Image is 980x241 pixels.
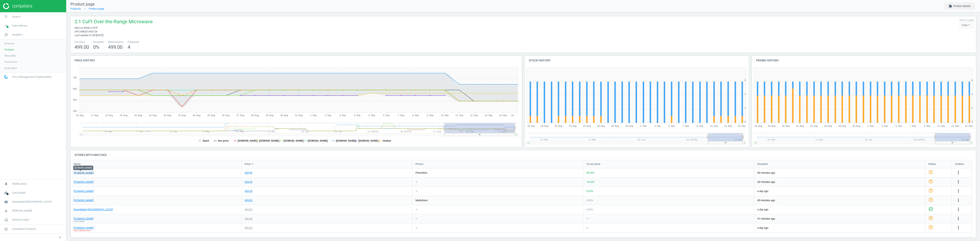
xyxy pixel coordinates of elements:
div: — [586,217,588,221]
tspan: [DOMAIN_NAME] [238,139,258,142]
span: 0.00 % [586,199,593,202]
i: work [2,198,10,206]
div: 569.95 [245,180,252,184]
tspan: 17. Aug [91,114,98,117]
div: — [415,208,418,211]
tspan: 16. Aug [754,125,762,127]
div: — [415,189,418,193]
tspan: 24. Aug [583,125,591,127]
a: [DOMAIN_NAME] [74,217,94,221]
i: help_outline [928,197,933,202]
span: 2.1 CuFt Over-the-Range Microwave [75,18,153,26]
span: 0 % [93,44,99,50]
tspan: 15. Sep [965,125,973,127]
i: search [2,13,10,21]
span: Deviation [93,40,104,44]
i: arrow_downward [251,162,254,165]
div: — [586,226,588,230]
tspan: 18. Aug [541,125,548,127]
tspan: 3. Sep [339,114,346,117]
tspan: 7. Sep [398,114,404,117]
div: — [415,180,418,184]
tspan: 29. Aug [266,114,273,117]
i: timeline [2,22,10,30]
h4: Stock history [525,56,749,65]
i: more_vert [956,179,961,184]
tspan: 26. Aug [824,125,832,127]
tspan: 8. Sep [412,114,419,117]
tspan: median [382,139,391,142]
div: 499.00 [245,208,252,211]
span: LG MVEL2137F [80,26,98,29]
a: Product page [89,7,104,10]
a: [DOMAIN_NAME] [74,180,94,184]
i: more_vert [956,207,961,212]
span: To our price [586,162,600,166]
i: help_outline [928,188,933,193]
tspan: 28. Aug [251,114,259,117]
tspan: 31. Aug [295,114,303,117]
text: 600 [73,88,77,90]
span: 499.00 [75,44,89,50]
tspan: [DOMAIN_NAME] [284,139,304,142]
span: markdown [415,199,428,202]
div: 549.00 [245,217,252,221]
text: 0 [745,120,746,123]
span: 40 minutes ago [757,171,922,175]
span: 0.00 % [586,208,593,211]
span: BrandsMart [GEOGRAPHIC_DATA] [12,200,51,204]
span: a day ago [757,208,922,211]
a: BrandsMart [GEOGRAPHIC_DATA] [74,208,113,211]
button: more_vert [956,225,961,231]
div: 499.00 [245,226,252,230]
span: Minimal price [108,40,124,44]
span: [PERSON_NAME] [12,209,32,213]
span: Products [4,48,14,51]
tspan: 9. Sep [427,114,433,117]
span: a day ago [757,189,922,193]
span: 42 minutes ago [757,180,922,184]
span: Overview [4,42,14,45]
tspan: 20. Aug [134,114,142,117]
tspan: 18. Aug [105,114,113,117]
i: cloud_done [2,189,10,197]
span: Email alerts [4,67,17,70]
tspan: 20. Aug [782,125,790,127]
tspan: 2. Sep [325,114,331,117]
span: 0.20 % [586,190,593,193]
i: more_vert [956,170,961,175]
a: [DOMAIN_NAME] [74,171,94,175]
tspan: [DOMAIN_NAME] [308,139,328,142]
text: 6 [745,79,746,81]
i: help_outline [928,225,933,230]
span: Notifications [12,182,27,186]
tspan: 18. Aug [768,125,775,127]
button: chevron_left [55,235,65,240]
tspan: 5. Sep [895,125,902,127]
tspan: 26. Aug [222,114,229,117]
i: help_outline [928,170,933,175]
span: promotion [415,171,427,174]
span: Status [928,162,936,166]
h4: Promo history [752,56,976,65]
text: 2 [745,107,746,109]
span: Data health [12,191,26,195]
tspan: 1. Sep [867,125,874,127]
tspan: Our price [218,139,229,142]
span: Data delivery [12,24,27,28]
span: 499.00 [108,44,122,50]
span: Product page [70,2,95,7]
tspan: 15. … [511,114,517,117]
a: [DOMAIN_NAME] [74,226,94,230]
span: 048231342124 [80,30,97,33]
span: Price Management & Optimization [12,75,51,79]
span: 40 minutes ago [757,199,922,202]
span: Promotions [4,60,17,63]
tspan: 9. Sep [697,125,703,127]
a: [DOMAIN_NAME] [74,189,94,193]
button: more_vert [956,189,961,194]
tspan: 22. Aug [164,114,171,117]
tspan: 3. Sep [654,125,661,127]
